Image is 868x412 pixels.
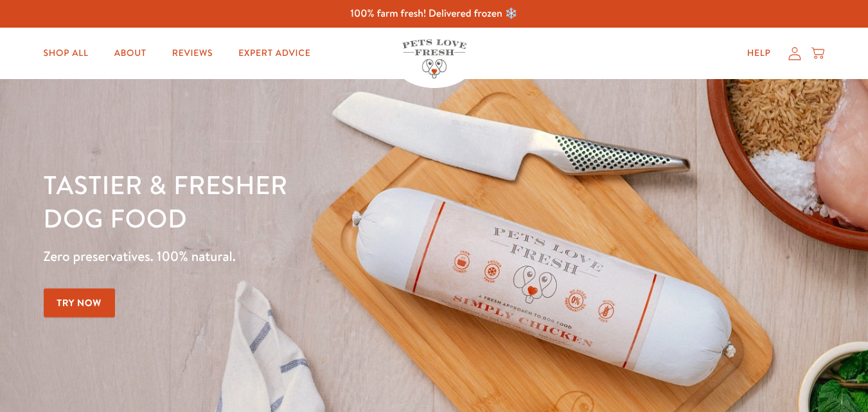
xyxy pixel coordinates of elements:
a: Shop All [33,40,99,66]
a: Help [737,40,781,66]
a: Expert Advice [228,40,321,66]
p: Zero preservatives. 100% natural. [44,245,565,268]
a: Try Now [44,289,116,318]
a: About [104,40,157,66]
img: Pets Love Fresh [402,39,466,78]
h1: Tastier & fresher dog food [44,168,565,235]
a: Reviews [162,40,223,66]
